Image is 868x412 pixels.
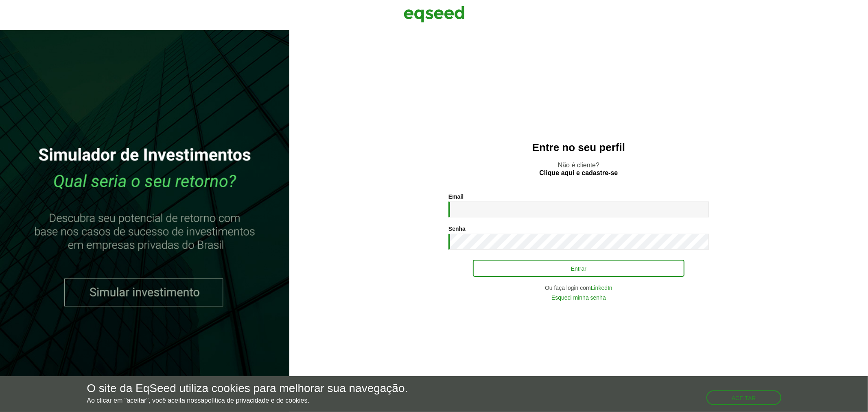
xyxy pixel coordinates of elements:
a: Esqueci minha senha [551,295,606,300]
p: Ao clicar em "aceitar", você aceita nossa . [87,397,408,404]
h2: Entre no seu perfil [306,142,852,153]
button: Aceitar [706,390,781,405]
p: Não é cliente? [306,161,852,177]
div: Ou faça login com [448,285,709,291]
label: Senha [448,226,466,232]
label: Email [448,194,464,199]
a: Clique aqui e cadastre-se [540,170,618,176]
a: política de privacidade e de cookies [204,397,308,404]
h5: O site da EqSeed utiliza cookies para melhorar sua navegação. [87,382,408,395]
button: Entrar [473,260,684,277]
a: LinkedIn [591,285,612,291]
img: EqSeed Logo [404,4,465,24]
